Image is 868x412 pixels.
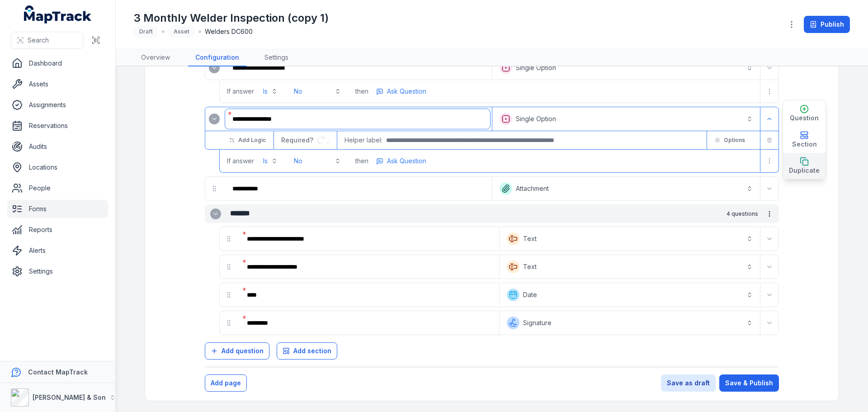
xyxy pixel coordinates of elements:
button: Add Logic [223,133,272,148]
button: No [288,83,346,99]
strong: Contact MapTrack [28,368,88,376]
a: Assets [7,75,108,93]
button: Date [501,285,758,305]
button: more-detail [372,154,430,168]
span: If answer [227,156,254,166]
button: Section [783,127,826,153]
div: :r1o3:-form-item-label [240,313,497,333]
div: :r1ul:-form-item-label [205,59,223,77]
span: Add Logic [238,137,266,144]
button: Text [501,257,758,277]
button: Expand [762,61,777,75]
button: more-detail [762,206,777,222]
div: drag [220,286,238,304]
button: Save as draft [661,374,716,392]
button: Add page [205,374,247,392]
button: No [288,153,346,169]
div: :r1nt:-form-item-label [240,285,497,305]
strong: [PERSON_NAME] & Son [33,393,106,401]
a: Settings [7,262,108,280]
button: Is [258,83,283,99]
svg: drag [225,319,232,327]
span: 4 questions [726,210,758,218]
button: Expand [762,112,777,126]
div: Draft [134,25,158,38]
button: Add section [277,342,337,360]
span: then [355,156,368,166]
input: :r1ve:-form-item-label [317,137,330,144]
span: If answer [227,87,254,96]
div: drag [220,314,238,332]
div: drag [220,230,238,248]
span: then [355,87,368,96]
button: more-detail [762,84,777,99]
div: :r1n7:-form-item-label [225,179,490,199]
button: Single Option [494,58,758,78]
a: Overview [134,49,177,66]
button: Question [783,100,826,127]
div: :r1um:-form-item-label [225,58,490,78]
button: Duplicate [783,153,826,179]
div: :r1nh:-form-item-label [240,229,497,249]
button: Publish [804,16,850,33]
a: Configuration [188,49,246,66]
a: MapTrack [24,5,92,24]
button: Save & Publish [719,374,779,392]
a: Alerts [7,242,108,260]
button: Options [709,133,751,148]
button: more-detail [372,85,430,98]
button: Expand [762,288,777,302]
div: Asset [168,25,195,38]
a: Locations [7,158,108,176]
span: Required? [281,136,317,144]
button: Attachment [494,179,758,199]
span: Add question [222,346,264,355]
span: Ask Question [387,156,426,166]
button: Expand [210,208,221,219]
span: Welders DC600 [205,27,253,36]
span: Question [790,114,819,123]
a: Assignments [7,96,108,114]
span: Add section [293,346,331,355]
button: more-detail [762,154,777,168]
span: Options [724,137,745,144]
span: Section [792,140,817,149]
span: Helper label: [344,136,382,145]
svg: drag [211,185,218,192]
button: Signature [501,313,758,333]
svg: drag [225,263,232,270]
div: drag [220,258,238,276]
a: People [7,179,108,197]
a: Audits [7,137,108,156]
button: Expand [762,232,777,246]
span: Duplicate [789,166,820,175]
div: :r1v9:-form-item-label [225,109,490,129]
svg: drag [225,235,232,242]
svg: drag [225,291,232,298]
span: Ask Question [387,87,426,96]
button: Single Option [494,109,758,129]
button: Text [501,229,758,249]
a: Forms [7,200,108,218]
button: Add question [205,342,269,360]
span: Search [28,36,49,45]
button: Expand [762,260,777,274]
button: Expand [209,114,220,124]
button: Expand [762,316,777,330]
button: Expand [209,62,220,73]
a: Reservations [7,117,108,135]
button: Search [11,32,84,49]
h1: 3 Monthly Welder Inspection (copy 1) [134,11,329,25]
div: :r1nn:-form-item-label [240,257,497,277]
button: Is [258,153,283,169]
button: Expand [762,181,777,196]
a: Dashboard [7,54,108,72]
a: Reports [7,221,108,239]
div: drag [205,180,223,198]
div: :r1v8:-form-item-label [205,110,223,128]
a: Settings [257,49,296,66]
